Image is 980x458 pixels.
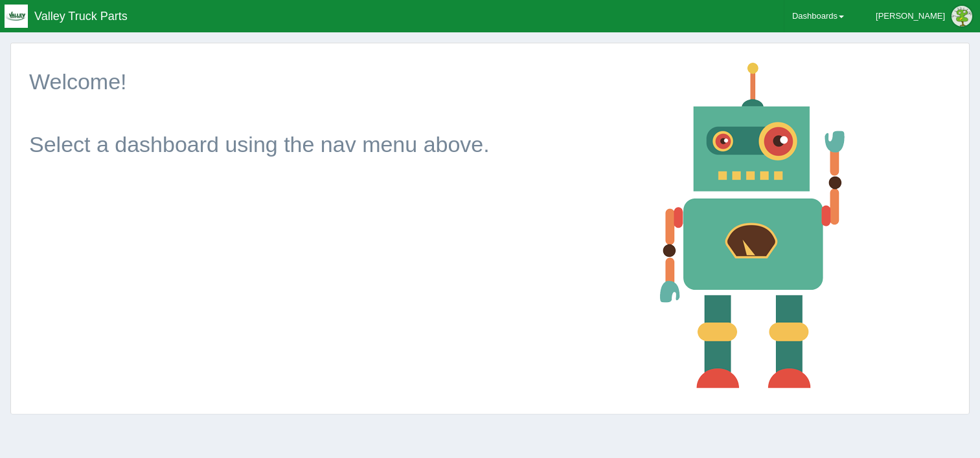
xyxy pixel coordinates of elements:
img: Profile Picture [952,6,972,27]
div: [PERSON_NAME] [876,3,945,29]
img: robot-18af129d45a23e4dba80317a7b57af8f57279c3d1c32989fc063bd2141a5b856.png [650,53,856,397]
img: q1blfpkbivjhsugxdrfq.png [5,5,28,28]
p: Welcome! Select a dashboard using the nav menu above. [29,66,640,160]
span: Valley Truck Parts [34,10,128,23]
